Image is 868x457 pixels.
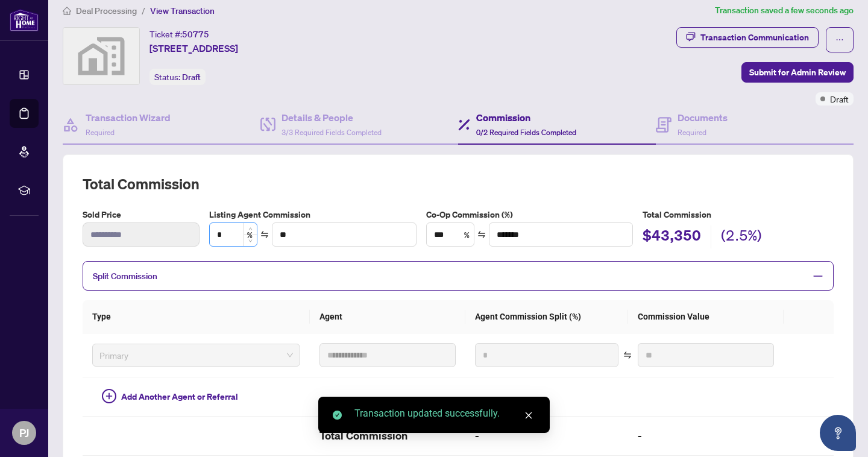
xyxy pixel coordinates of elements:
[830,92,849,106] span: Draft
[102,389,116,403] span: plus-circle
[715,4,854,17] article: Transaction saved a few seconds ago
[83,208,200,221] label: Sold Price
[281,128,382,137] span: 3/3 Required Fields Completed
[86,110,171,125] h4: Transaction Wizard
[333,411,342,420] span: check-circle
[638,426,774,446] h2: -
[244,223,257,235] span: Increase Value
[310,300,465,333] th: Agent
[477,230,486,239] span: swap
[643,208,834,221] h5: Total Commission
[244,235,257,246] span: Decrease Value
[86,128,115,137] span: Required
[260,230,269,239] span: swap
[678,128,706,137] span: Required
[63,7,71,15] span: home
[628,300,784,333] th: Commission Value
[281,110,382,125] h4: Details & People
[93,271,157,282] span: Split Commission
[623,351,632,359] span: swap
[676,27,819,48] button: Transaction Communication
[83,261,834,291] div: Split Commission
[121,390,238,403] span: Add Another Agent or Referral
[749,63,846,82] span: Submit for Admin Review
[678,110,728,125] h4: Documents
[92,387,248,406] button: Add Another Agent or Referral
[721,225,762,248] h2: (2.5%)
[182,72,201,83] span: Draft
[820,415,856,451] button: Open asap
[522,409,535,422] a: Close
[426,208,633,221] label: Co-Op Commission (%)
[182,29,209,40] span: 50775
[835,36,844,44] span: ellipsis
[248,239,253,243] span: down
[643,225,701,248] h2: $43,350
[83,300,310,333] th: Type
[149,27,209,41] div: Ticket #:
[476,128,576,137] span: 0/2 Required Fields Completed
[524,411,533,420] span: close
[83,174,834,194] h2: Total Commission
[465,300,629,333] th: Agent Commission Split (%)
[700,28,809,47] div: Transaction Communication
[76,5,137,16] span: Deal Processing
[19,424,29,441] span: PJ
[150,5,215,16] span: View Transaction
[741,62,854,83] button: Submit for Admin Review
[209,208,416,221] label: Listing Agent Commission
[476,110,576,125] h4: Commission
[10,9,39,31] img: logo
[142,4,145,17] li: /
[813,271,823,282] span: minus
[149,41,238,55] span: [STREET_ADDRESS]
[99,346,293,364] span: Primary
[63,28,139,84] img: svg%3e
[149,69,206,85] div: Status:
[248,227,253,231] span: up
[354,406,535,421] div: Transaction updated successfully.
